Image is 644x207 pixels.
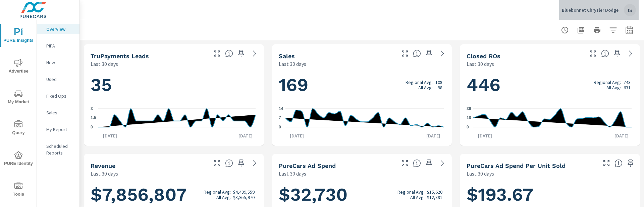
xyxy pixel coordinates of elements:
[427,195,442,200] p: $12,891
[37,74,79,84] div: Used
[601,158,612,169] button: Make Fullscreen
[46,143,74,156] p: Scheduled Reports
[624,80,631,85] p: 743
[2,151,35,168] span: PURE Identity
[399,48,410,59] button: Make Fullscreen
[46,59,74,66] p: New
[37,41,79,51] div: PIPA
[91,162,115,169] h5: Revenue
[625,48,636,59] a: See more details in report
[437,48,448,59] a: See more details in report
[91,183,257,206] h1: $7,856,807
[249,48,260,59] a: See more details in report
[2,120,35,137] span: Query
[279,53,295,60] h5: Sales
[91,53,149,60] h5: truPayments Leads
[437,158,448,169] a: See more details in report
[216,195,231,200] p: All Avg:
[91,170,118,178] p: Last 30 days
[46,42,74,49] p: PIPA
[422,132,445,139] p: [DATE]
[406,80,433,85] p: Regional Avg:
[435,80,442,85] p: 108
[2,59,35,75] span: Advertise
[279,116,281,120] text: 7
[397,189,425,195] p: Regional Avg:
[427,189,442,195] p: $15,620
[91,60,118,68] p: Last 30 days
[2,182,35,198] span: Tools
[279,183,445,206] h1: $32,730
[204,189,231,195] p: Regional Avg:
[606,85,621,90] p: All Avg:
[46,126,74,133] p: My Report
[212,48,222,59] button: Make Fullscreen
[473,132,497,139] p: [DATE]
[588,48,598,59] button: Make Fullscreen
[91,125,93,129] text: 0
[91,74,257,96] h1: 35
[2,90,35,106] span: My Market
[413,159,421,167] span: Total cost of media for all PureCars channels for the selected dealership group over the selected...
[562,7,619,13] p: Bluebonnet Chrysler Dodge
[610,132,633,139] p: [DATE]
[467,106,471,111] text: 36
[249,158,260,169] a: See more details in report
[279,162,336,169] h5: PureCars Ad Spend
[467,74,633,96] h1: 446
[424,158,434,169] span: Save this to your personalized report
[279,60,306,68] p: Last 30 days
[225,159,233,167] span: Total sales revenue over the selected date range. [Source: This data is sourced from the dealer’s...
[37,58,79,68] div: New
[2,28,35,44] span: PURE Insights
[91,106,93,111] text: 3
[467,60,494,68] p: Last 30 days
[467,162,566,169] h5: PureCars Ad Spend Per Unit Sold
[46,93,74,99] p: Fixed Ops
[413,49,421,58] span: Number of vehicles sold by the dealership over the selected date range. [Source: This data is sou...
[399,158,410,169] button: Make Fullscreen
[37,108,79,118] div: Sales
[233,189,255,195] p: $4,499,559
[612,48,623,59] span: Save this to your personalized report
[46,26,74,32] p: Overview
[46,109,74,116] p: Sales
[37,24,79,34] div: Overview
[234,132,257,139] p: [DATE]
[98,132,122,139] p: [DATE]
[625,158,636,169] span: Save this to your personalized report
[236,158,247,169] span: Save this to your personalized report
[46,76,74,83] p: Used
[418,85,433,90] p: All Avg:
[467,125,469,129] text: 0
[91,116,96,120] text: 1.5
[212,158,222,169] button: Make Fullscreen
[614,159,623,167] span: Average cost of advertising per each vehicle sold at the dealer over the selected date range. The...
[467,183,633,206] h1: $193.67
[37,141,79,158] div: Scheduled Reports
[624,4,636,16] div: IS
[233,195,255,200] p: $3,955,970
[467,170,494,178] p: Last 30 days
[601,49,609,58] span: Number of Repair Orders Closed by the selected dealership group over the selected time range. [So...
[225,49,233,58] span: The number of truPayments leads.
[594,80,621,85] p: Regional Avg:
[37,91,79,101] div: Fixed Ops
[279,74,445,96] h1: 169
[438,85,442,90] p: 98
[279,170,306,178] p: Last 30 days
[424,48,434,59] span: Save this to your personalized report
[410,195,425,200] p: All Avg:
[624,85,631,90] p: 631
[236,48,247,59] span: Save this to your personalized report
[467,116,471,120] text: 18
[467,53,500,60] h5: Closed ROs
[279,106,283,111] text: 14
[279,125,281,129] text: 0
[285,132,309,139] p: [DATE]
[37,124,79,134] div: My Report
